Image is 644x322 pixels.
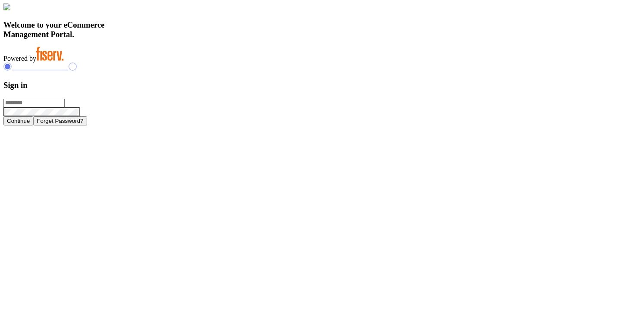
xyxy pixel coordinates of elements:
button: Continue [3,116,33,125]
h3: Welcome to your eCommerce Management Portal. [3,20,641,39]
button: Forget Password? [33,116,87,125]
img: card_Illustration.svg [3,3,10,10]
h3: Sign in [3,81,641,90]
span: Powered by [3,55,36,62]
